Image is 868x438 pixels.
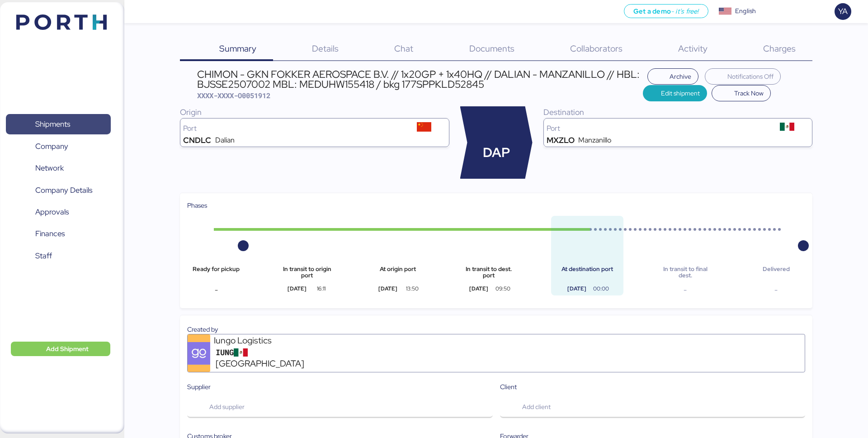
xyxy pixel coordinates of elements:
span: Summary [219,43,256,54]
div: Phases [187,200,805,210]
a: Staff [6,246,111,267]
span: Company [35,140,68,153]
span: Add Shipment [46,343,89,354]
button: Menu [130,4,145,19]
div: [DATE] [558,285,596,293]
button: Notifications Off [705,68,781,85]
div: Created by [187,324,805,334]
span: YA [838,5,848,17]
span: Collaborators [570,43,623,54]
a: Network [6,158,111,179]
span: XXXX-XXXX-O0051912 [197,91,270,100]
button: Add supplier [187,395,492,418]
div: At origin port [369,266,427,279]
div: Origin [180,106,449,118]
span: Add supplier [209,401,245,412]
div: In transit to final dest. [656,266,714,279]
span: Shipments [35,118,70,131]
div: In transit to origin port [278,266,336,279]
button: Edit shipment [643,85,708,101]
div: Destination [543,106,812,118]
span: Network [35,162,64,175]
span: Track Now [734,88,764,99]
button: Add client [500,395,805,418]
span: Activity [678,43,708,54]
div: Ready for pickup [187,266,245,279]
a: Company [6,136,111,157]
div: English [735,6,756,16]
div: In transit to dest. port [460,266,518,279]
a: Finances [6,224,111,244]
div: - [747,285,805,295]
div: [DATE] [460,285,497,293]
div: 09:50 [488,285,518,293]
div: 13:50 [397,285,427,293]
span: DAP [483,143,510,162]
div: Iungo Logistics [214,334,322,347]
span: Documents [469,43,514,54]
div: 16:11 [307,285,336,293]
a: Approvals [6,202,111,223]
div: Delivered [747,266,805,279]
button: Track Now [712,85,771,101]
div: Manzanillo [578,137,611,144]
span: Chat [394,43,413,54]
div: Port [183,125,402,132]
div: Dalian [215,137,235,144]
span: Add client [522,401,551,412]
span: Approvals [35,205,69,219]
span: Staff [35,249,52,262]
div: - [187,285,245,295]
div: At destination port [558,266,616,279]
a: Shipments [6,114,111,135]
div: - [656,285,714,295]
a: Company Details [6,180,111,200]
span: Details [312,43,339,54]
span: Archive [670,71,691,82]
button: Archive [647,68,699,85]
div: 00:00 [586,285,616,293]
div: [DATE] [278,285,316,293]
span: [GEOGRAPHIC_DATA] [216,357,304,370]
span: Company Details [35,184,92,197]
div: Port [547,125,765,132]
span: Charges [763,43,796,54]
button: Add Shipment [11,342,110,356]
span: Notifications Off [727,71,774,82]
div: CHIMON - GKN FOKKER AEROSPACE B.V. // 1x20GP + 1x40HQ // DALIAN - MANZANILLO // HBL: BJSSE2507002... [197,69,642,90]
span: Edit shipment [661,88,700,99]
span: Finances [35,227,65,240]
div: CNDLC [183,137,211,144]
div: MXZLO [547,137,575,144]
div: [DATE] [369,285,406,293]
